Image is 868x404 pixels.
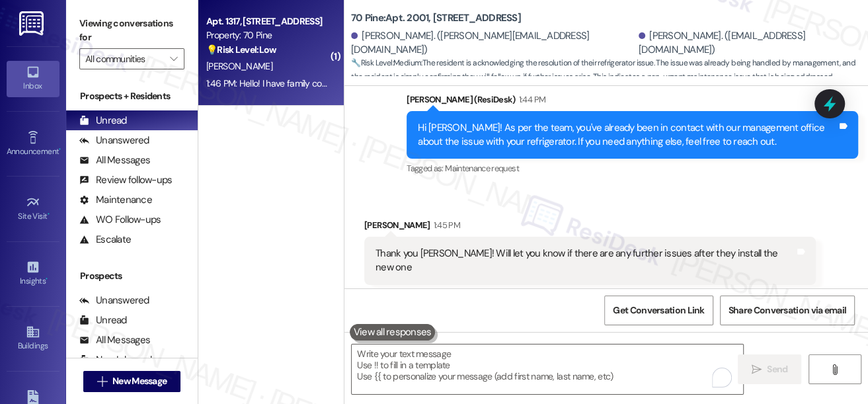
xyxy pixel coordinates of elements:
[79,134,149,147] div: Unanswered
[66,89,198,103] div: Prospects + Residents
[604,296,713,325] button: Get Conversation Link
[112,374,167,388] span: New Message
[79,193,152,207] div: Maintenance
[407,159,858,178] div: Tagged as:
[46,274,48,284] span: •
[445,163,519,174] span: Maintenance request
[79,13,184,48] label: Viewing conversations for
[170,54,177,64] i: 
[729,303,846,317] span: Share Conversation via email
[206,28,329,42] div: Property: 70 Pine
[351,58,421,68] strong: 🔧 Risk Level: Medium
[767,362,787,376] span: Send
[7,321,59,356] a: Buildings
[720,296,855,325] button: Share Conversation via email
[79,233,131,247] div: Escalate
[351,11,521,25] b: 70 Pine: Apt. 2001, [STREET_ADDRESS]
[85,48,163,69] input: All communities
[430,218,460,232] div: 1:45 PM
[364,285,816,304] div: Tagged as:
[79,313,127,327] div: Unread
[83,371,181,392] button: New Message
[79,333,150,347] div: All Messages
[79,153,150,167] div: All Messages
[7,191,59,227] a: Site Visit •
[352,344,743,394] textarea: To enrich screen reader interactions, please activate Accessibility in Grammarly extension settings
[79,114,127,128] div: Unread
[418,121,837,149] div: Hi [PERSON_NAME]! As per the team, you've already been in contact with our management office abou...
[97,376,107,387] i: 
[364,218,816,237] div: [PERSON_NAME]
[516,93,545,106] div: 1:44 PM
[206,60,272,72] span: [PERSON_NAME]
[206,15,329,28] div: Apt. 1317, [STREET_ADDRESS]
[830,364,840,375] i: 
[79,294,149,307] div: Unanswered
[79,173,172,187] div: Review follow-ups
[48,210,50,219] span: •
[66,269,198,283] div: Prospects
[738,354,802,384] button: Send
[351,29,635,58] div: [PERSON_NAME]. ([PERSON_NAME][EMAIL_ADDRESS][DOMAIN_NAME])
[7,256,59,292] a: Insights •
[351,56,868,85] span: : The resident is acknowledging the resolution of their refrigerator issue. The issue was already...
[639,29,858,58] div: [PERSON_NAME]. ([EMAIL_ADDRESS][DOMAIN_NAME])
[59,145,61,154] span: •
[375,247,795,275] div: Thank you [PERSON_NAME]! Will let you know if there are any further issues after they install the...
[79,213,161,227] div: WO Follow-ups
[752,364,762,375] i: 
[7,61,59,97] a: Inbox
[613,303,704,317] span: Get Conversation Link
[19,11,46,36] img: ResiDesk Logo
[407,93,858,111] div: [PERSON_NAME] (ResiDesk)
[206,44,276,56] strong: 💡 Risk Level: Low
[79,353,156,367] div: New Inbounds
